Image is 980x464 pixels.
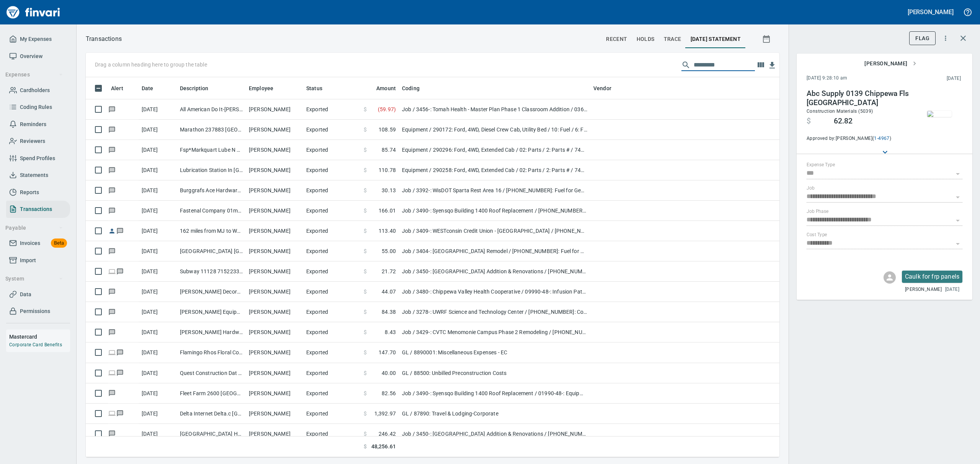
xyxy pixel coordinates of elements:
span: Reminders [20,120,46,129]
td: Exported [303,120,361,140]
span: $ [364,288,367,295]
span: Has messages [108,289,116,294]
td: [DATE] [139,404,177,424]
span: 147.70 [379,349,396,356]
td: [PERSON_NAME] [246,424,303,444]
td: [DATE] [139,120,177,140]
td: Job / 3404-: [GEOGRAPHIC_DATA] Remodel / [PHONE_NUMBER]: Fuel for General Conditions Equipment / ... [399,241,590,261]
span: Construction Materials (5039) [807,109,873,114]
a: Reminders [6,116,70,133]
button: [PERSON_NAME] [906,6,955,18]
td: Job / 3278-: UWRF Science and Technology Center / [PHONE_NUMBER]: Consumables - Concrete / 8: Ind... [399,302,590,322]
label: Job [807,186,815,191]
span: 40.00 [382,369,396,377]
span: 108.59 [379,126,396,133]
img: receipts%2Fmarketjohnson%2F2025-08-26%2FDH6NDXUNZIQ0vVBqzkxJMJQs8qp1__H2rJOM0n2Au4ZE4sDIZz.jpg [927,111,952,117]
span: 82.56 [382,389,396,397]
span: Data [20,290,31,299]
a: Transactions [6,201,70,218]
td: [PERSON_NAME] Hardware So Eau Claire WI [177,322,246,342]
span: $ [364,227,367,235]
td: Job / 3429-: CVTC Menomonie Campus Phase 2 Remodeling / [PHONE_NUMBER]: Consumable Tools & Access... [399,322,590,342]
span: Alert [111,84,123,93]
td: [PERSON_NAME] [246,160,303,180]
a: Cardholders [6,82,70,99]
td: Exported [303,342,361,363]
span: recent [606,34,627,44]
span: Beta [51,239,67,248]
td: [PERSON_NAME] [246,99,303,120]
td: [PERSON_NAME] [246,140,303,160]
span: Has messages [108,107,116,112]
span: Expenses [5,70,63,79]
span: 113.40 [379,227,396,235]
button: Payable [2,221,66,235]
span: Has messages [108,188,116,193]
td: Exported [303,180,361,201]
h4: Abc Supply 0139 Chippewa Fls [GEOGRAPHIC_DATA] [807,89,911,107]
img: Finvari [5,3,62,21]
nav: breadcrumb [86,34,122,44]
button: Show transactions within a particular date range [755,30,779,48]
td: [DATE] [139,221,177,241]
td: Exported [303,363,361,383]
span: 21.72 [382,268,396,275]
a: Import [6,252,70,269]
td: Equipment / 290258: Ford, 4WD, Extended Cab / 02: Parts / 2: Parts # / 74000: Fuel & Lubrication [399,160,590,180]
span: Has messages [108,127,116,132]
span: Reviewers [20,136,45,146]
td: [PERSON_NAME] [246,322,303,342]
span: Has messages [116,228,124,233]
span: Reimbursement [108,228,116,233]
span: $ [364,349,367,356]
span: $ [364,328,367,336]
span: $ [364,268,367,275]
button: [PERSON_NAME] [861,57,920,71]
td: Exported [303,99,361,120]
td: Job / 3490-: Syensqo Building 1400 Roof Replacement / 01990-48-: Equipment Protection M&J Inst / ... [399,383,590,404]
span: Amount [376,84,396,93]
span: Status [306,84,332,93]
td: [PERSON_NAME] [246,404,303,424]
span: Has messages [108,147,116,152]
span: [DATE] Statement [691,34,741,44]
td: [DATE] [139,261,177,282]
td: [PERSON_NAME] Equipment&Supp Eau Claire WI [177,302,246,322]
span: Has messages [108,309,116,314]
span: Coding [402,84,420,93]
td: Job / 3480-: Chippewa Valley Health Cooperative / 09990-48-: Infusion Patch & Paint / 2: Material [399,282,590,302]
p: Transactions [86,34,122,44]
span: Transactions [20,204,52,214]
td: [PERSON_NAME] [246,180,303,201]
td: Burggrafs Ace Hardware Winona MN [177,180,246,201]
span: 84.38 [382,308,396,316]
span: $ [364,410,367,417]
td: All American Do It-[PERSON_NAME] [177,99,246,120]
span: Coding [402,84,430,93]
td: [PERSON_NAME] [246,241,303,261]
span: Has messages [108,208,116,213]
td: [PERSON_NAME] [246,221,303,241]
td: Job / 3456-: Tomah Health - Master Plan Phase 1 Classroom Addition / 03650-48-: Grouting Base Pla... [399,99,590,120]
td: [DATE] [139,201,177,221]
td: [DATE] [139,363,177,383]
td: Subway 11128 7152233878 WI [177,261,246,282]
td: Exported [303,201,361,221]
span: Reports [20,188,39,197]
td: [DATE] [139,302,177,322]
span: 110.78 [379,166,396,174]
span: [PERSON_NAME] [905,286,942,294]
span: [DATE] [945,286,959,294]
span: Statements [20,170,48,180]
td: Fastenal Company 01mnw [GEOGRAPHIC_DATA] [GEOGRAPHIC_DATA] [177,201,246,221]
td: Exported [303,383,361,404]
td: [PERSON_NAME] [246,282,303,302]
span: $ [364,247,367,255]
label: Job Phase [807,209,828,214]
span: Has messages [116,350,124,355]
td: [DATE] [139,424,177,444]
td: Exported [303,302,361,322]
td: Exported [303,160,361,180]
span: $ [364,369,367,377]
a: Reports [6,184,70,201]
